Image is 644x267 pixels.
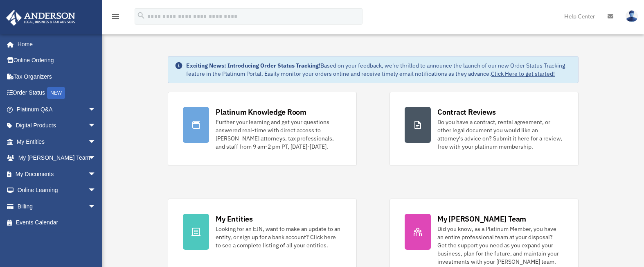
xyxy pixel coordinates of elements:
[626,10,638,22] img: User Pic
[110,11,120,21] i: menu
[6,166,108,182] a: My Documentsarrow_drop_down
[137,11,146,20] i: search
[168,92,357,166] a: Platinum Knowledge Room Further your learning and get your questions answered real-time with dire...
[6,182,108,199] a: Online Learningarrow_drop_down
[186,62,320,69] strong: Exciting News: Introducing Order Status Tracking!
[186,61,571,78] div: Based on your feedback, we're thrilled to announce the launch of our new Order Status Tracking fe...
[88,101,104,118] span: arrow_drop_down
[437,107,496,117] div: Contract Reviews
[6,68,108,85] a: Tax Organizers
[4,10,78,26] img: Anderson Advisors Platinum Portal
[6,85,108,102] a: Order StatusNEW
[6,198,108,215] a: Billingarrow_drop_down
[88,166,104,183] span: arrow_drop_down
[47,87,65,99] div: NEW
[491,70,555,77] a: Click Here to get started!
[88,118,104,134] span: arrow_drop_down
[6,52,108,69] a: Online Ordering
[88,198,104,215] span: arrow_drop_down
[6,133,108,150] a: My Entitiesarrow_drop_down
[88,150,104,167] span: arrow_drop_down
[216,107,306,117] div: Platinum Knowledge Room
[110,14,120,21] a: menu
[437,225,563,266] div: Did you know, as a Platinum Member, you have an entire professional team at your disposal? Get th...
[216,118,342,151] div: Further your learning and get your questions answered real-time with direct access to [PERSON_NAM...
[88,182,104,199] span: arrow_drop_down
[6,118,108,134] a: Digital Productsarrow_drop_down
[216,225,342,249] div: Looking for an EIN, want to make an update to an entity, or sign up for a bank account? Click her...
[216,214,252,224] div: My Entities
[6,215,108,231] a: Events Calendar
[6,101,108,118] a: Platinum Q&Aarrow_drop_down
[437,118,563,151] div: Do you have a contract, rental agreement, or other legal document you would like an attorney's ad...
[6,150,108,166] a: My [PERSON_NAME] Teamarrow_drop_down
[437,214,526,224] div: My [PERSON_NAME] Team
[6,36,104,52] a: Home
[88,133,104,150] span: arrow_drop_down
[390,92,579,166] a: Contract Reviews Do you have a contract, rental agreement, or other legal document you would like...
